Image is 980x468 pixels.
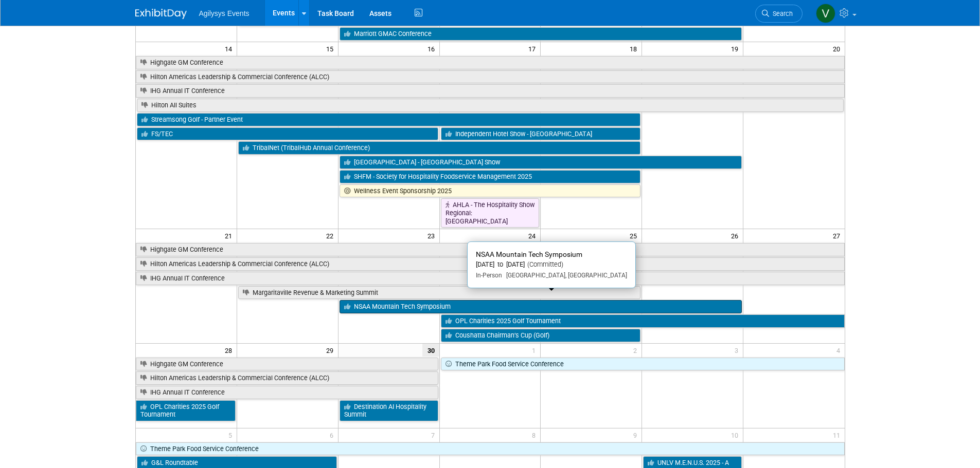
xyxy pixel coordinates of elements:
[632,344,642,357] span: 2
[832,42,845,55] span: 20
[325,229,338,242] span: 22
[325,42,338,55] span: 15
[441,358,845,371] a: Theme Park Food Service Conference
[136,442,845,456] a: Theme Park Food Service Conference
[136,243,845,256] a: Highgate GM Conference
[199,9,250,17] span: Agilysys Events
[325,344,338,357] span: 29
[137,127,438,141] a: FS/TEC
[136,371,438,385] a: Hilton Americas Leadership & Commercial Conference (ALCC)
[340,184,641,198] a: Wellness Event Sponsorship 2025
[832,428,845,441] span: 11
[136,272,845,285] a: IHG Annual IT Conference
[629,229,642,242] span: 25
[136,84,845,98] a: IHG Annual IT Conference
[832,229,845,242] span: 27
[527,229,540,242] span: 24
[224,229,237,242] span: 21
[340,300,742,313] a: NSAA Mountain Tech Symposium
[136,70,845,84] a: Hilton Americas Leadership & Commercial Conference (ALCC)
[136,358,438,371] a: Highgate GM Conference
[476,272,502,279] span: In-Person
[224,42,237,55] span: 14
[227,428,237,441] span: 5
[136,56,845,69] a: Highgate GM Conference
[238,286,640,299] a: Margaritaville Revenue & Marketing Summit
[137,113,641,126] a: Streamsong Golf - Partner Event
[629,42,642,55] span: 18
[329,428,338,441] span: 6
[135,9,187,19] img: ExhibitDay
[137,99,844,112] a: Hilton All Suites
[527,42,540,55] span: 17
[136,386,438,399] a: IHG Annual IT Conference
[441,198,540,228] a: AHLA - The Hospitality Show Regional: [GEOGRAPHIC_DATA]
[340,400,438,421] a: Destination AI Hospitality Summit
[136,400,236,421] a: OPL Charities 2025 Golf Tournament
[502,272,627,279] span: [GEOGRAPHIC_DATA], [GEOGRAPHIC_DATA]
[531,428,540,441] span: 8
[340,156,742,169] a: [GEOGRAPHIC_DATA] - [GEOGRAPHIC_DATA] Show
[769,10,793,17] span: Search
[476,250,582,258] span: NSAA Mountain Tech Symposium
[238,141,640,155] a: TribalNet (TribalHub Annual Conference)
[422,344,439,357] span: 30
[136,257,845,271] a: Hilton Americas Leadership & Commercial Conference (ALCC)
[224,344,237,357] span: 28
[730,428,743,441] span: 10
[441,127,641,141] a: Independent Hotel Show - [GEOGRAPHIC_DATA]
[816,4,835,23] img: Vaitiare Munoz
[430,428,439,441] span: 7
[525,260,563,268] span: (Committed)
[730,42,743,55] span: 19
[734,344,743,357] span: 3
[441,314,845,328] a: OPL Charities 2025 Golf Tournament
[340,27,742,41] a: Marriott GMAC Conference
[476,260,627,269] div: [DATE] to [DATE]
[340,170,641,183] a: SHFM - Society for Hospitality Foodservice Management 2025
[730,229,743,242] span: 26
[835,344,845,357] span: 4
[426,42,439,55] span: 16
[755,5,803,23] a: Search
[441,329,641,342] a: Coushatta Chairman’s Cup (Golf)
[632,428,642,441] span: 9
[531,344,540,357] span: 1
